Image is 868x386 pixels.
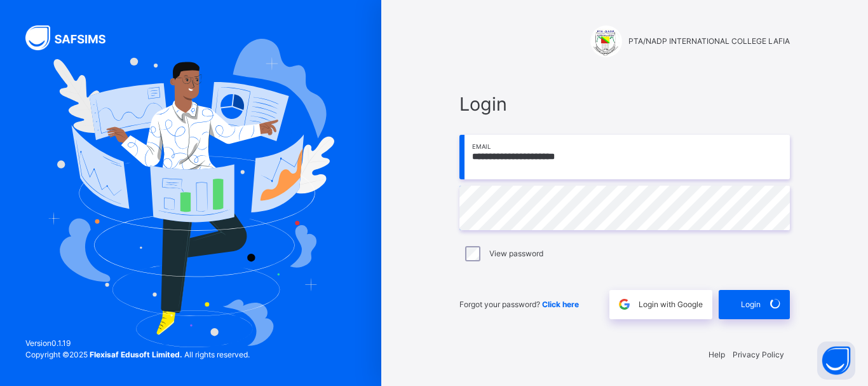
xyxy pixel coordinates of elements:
[459,300,579,309] span: Forgot your password?
[733,350,784,359] a: Privacy Policy
[639,299,703,310] span: Login with Google
[542,300,579,309] a: Click here
[709,350,725,359] a: Help
[25,25,121,50] img: SAFSIMS Logo
[47,39,334,348] img: Hero Image
[25,350,250,359] span: Copyright © 2025 All rights reserved.
[617,297,632,312] img: google.396cfc9801f0270233282035f929180a.svg
[90,350,182,359] strong: Flexisaf Edusoft Limited.
[741,299,761,310] span: Login
[817,341,855,380] button: Open asap
[459,90,790,118] span: Login
[628,36,790,47] span: PTA/NADP INTERNATIONAL COLLEGE LAFIA
[489,248,543,259] label: View password
[25,338,250,349] span: Version 0.1.19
